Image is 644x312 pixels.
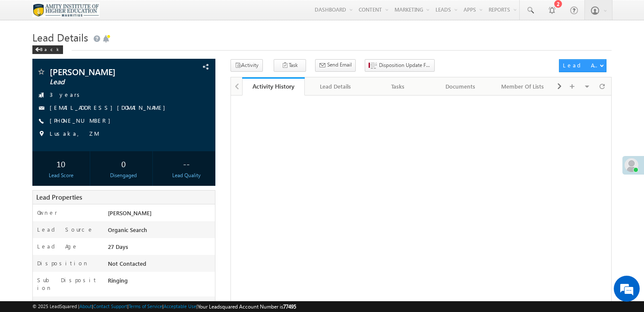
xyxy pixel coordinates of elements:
span: [PHONE_NUMBER] [50,117,115,125]
label: Disposition [37,259,89,267]
button: Send Email [315,59,356,72]
label: Lead Age [37,242,78,250]
span: 77495 [283,303,296,310]
div: 10 [35,156,88,172]
span: Disposition Update Form [379,61,431,69]
div: Organic Search [106,226,215,238]
div: Lead Quality [160,172,213,179]
span: Lead Properties [36,193,82,201]
a: Tasks [367,77,429,96]
label: Sub Disposition [37,276,99,292]
div: Lead Details [312,81,360,92]
a: Terms of Service [129,303,162,309]
a: Activity History [242,77,305,96]
div: Not Contacted [106,259,215,271]
span: Send Email [327,61,352,69]
img: Custom Logo [32,2,100,17]
label: Lead Source [37,226,94,233]
a: Back [32,45,67,52]
div: Tasks [374,81,422,92]
div: Member Of Lists [499,81,546,92]
span: Lead Details [32,30,88,44]
span: Your Leadsquared Account Number is [198,303,296,310]
button: Task [274,59,306,72]
a: Documents [429,77,492,96]
a: Acceptable Use [164,303,196,309]
div: Lead Actions [563,61,600,69]
div: Back [32,45,63,54]
div: -- [160,156,213,172]
span: Lead [50,78,163,86]
button: Activity [230,59,263,72]
div: Ringing [106,276,215,288]
div: Lead Score [35,172,88,179]
div: Activity History [249,82,298,90]
span: © 2025 LeadSquared | | | | | [32,302,296,311]
a: Lead Details [305,77,367,96]
span: [PERSON_NAME] [108,209,152,216]
div: Disengaged [97,172,150,179]
div: Documents [436,81,484,92]
a: Contact Support [93,303,127,309]
button: Disposition Update Form [365,59,435,72]
a: About [79,303,92,309]
span: Lusaka, ZM [50,130,99,138]
button: Lead Actions [559,59,606,72]
label: Owner [37,209,57,216]
a: Member Of Lists [492,77,554,96]
a: [EMAIL_ADDRESS][DOMAIN_NAME] [50,104,170,111]
span: [PERSON_NAME] [50,67,163,76]
div: 0 [97,156,150,172]
span: 3 years [50,91,83,99]
div: 27 Days [106,242,215,255]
